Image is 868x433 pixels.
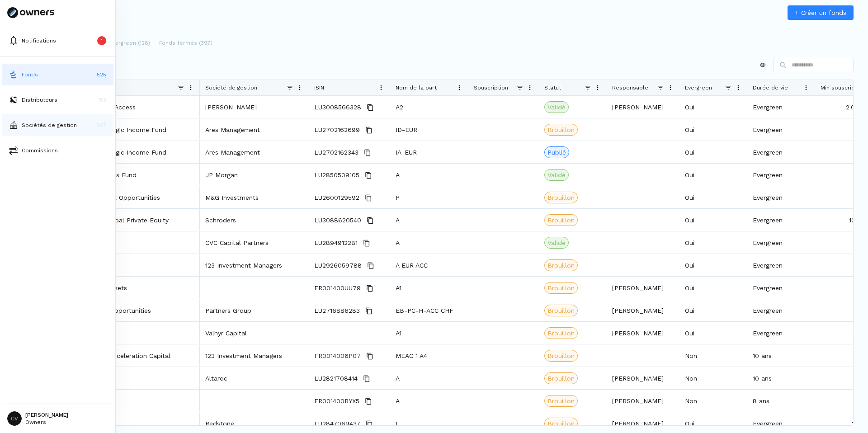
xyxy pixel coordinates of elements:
[390,344,468,367] div: MEAC 1 A4
[474,85,508,91] span: Souscription
[747,186,815,208] div: Evergreen
[547,374,575,383] span: Brouillon
[314,232,358,254] span: LU2894912281
[390,322,468,344] div: A1
[679,209,747,231] div: Oui
[547,419,575,428] span: Brouillon
[679,367,747,389] div: Non
[747,141,815,163] div: Evergreen
[314,209,361,231] span: LU3088620540
[314,119,360,141] span: LU2702162699
[547,170,566,179] span: Validé
[66,351,170,360] p: Environement Acceleration Capital
[821,85,865,91] span: Min souscription
[547,329,575,338] span: Brouillon
[25,419,68,425] p: Owners
[747,231,815,254] div: Evergreen
[108,36,151,51] button: Evergreen (128)
[361,238,372,249] button: Copy
[200,299,309,321] div: Partners Group
[200,186,309,208] div: M&G Investments
[9,121,18,130] img: asset-managers
[679,96,747,118] div: Oui
[788,5,854,20] a: + Créer un fonds
[200,209,309,231] div: Schroders
[7,411,22,426] span: CV
[314,141,359,164] span: LU2702162343
[363,125,374,136] button: Copy
[66,148,166,157] a: European Strategic Income Fund
[607,390,679,412] div: [PERSON_NAME]
[747,209,815,231] div: Evergreen
[101,37,103,45] p: 1
[747,277,815,299] div: Evergreen
[679,186,747,208] div: Oui
[66,125,166,134] a: European Strategic Income Fund
[363,170,374,181] button: Copy
[314,345,361,367] span: FR0014006P07
[685,85,712,91] span: Evergreen
[679,254,747,276] div: Oui
[363,396,374,407] button: Copy
[679,118,747,141] div: Oui
[679,299,747,321] div: Oui
[390,209,468,231] div: A
[747,164,815,186] div: Evergreen
[547,283,575,292] span: Brouillon
[679,164,747,186] div: Oui
[314,254,362,277] span: LU2926059788
[314,164,359,186] span: LU2850509105
[9,146,18,155] img: commissions
[314,85,324,91] span: ISIN
[314,187,359,209] span: LU2600129592
[547,351,575,360] span: Brouillon
[2,89,113,111] button: distributorsDistributeurs153
[390,164,468,186] div: A
[747,390,815,412] div: 8 ans
[747,299,815,321] div: Evergreen
[547,216,575,225] span: Brouillon
[22,71,38,79] p: Fonds
[364,419,375,429] button: Copy
[607,277,679,299] div: [PERSON_NAME]
[547,148,566,157] span: Publié
[607,299,679,321] div: [PERSON_NAME]
[390,231,468,254] div: A
[200,118,309,141] div: Ares Management
[547,103,566,112] span: Validé
[679,277,747,299] div: Oui
[390,299,468,321] div: EB-PC-H-ACC CHF
[200,141,309,163] div: Ares Management
[158,36,213,51] button: Fonds fermés (397)
[679,390,747,412] div: Non
[314,390,359,412] span: FR001400RYX5
[390,367,468,389] div: A
[396,85,437,91] span: Nom de la part
[390,277,468,299] div: A1
[314,277,361,299] span: FR001400UU79
[679,231,747,254] div: Oui
[109,39,150,47] p: Evergreen (128)
[361,373,372,384] button: Copy
[22,96,57,104] p: Distributeurs
[22,121,77,129] p: Sociétés de gestion
[747,322,815,344] div: Evergreen
[679,141,747,163] div: Oui
[200,254,309,276] div: 123 Investment Managers
[679,344,747,367] div: Non
[747,254,815,276] div: Evergreen
[547,125,575,134] span: Brouillon
[2,114,113,136] button: asset-managersSociétés de gestion367
[547,261,575,270] span: Brouillon
[9,70,18,79] img: funds
[159,39,212,47] p: Fonds fermés (397)
[66,216,169,225] p: Semi-Liquid Global Private Equity
[200,367,309,389] div: Altaroc
[390,118,468,141] div: ID-EUR
[2,30,113,52] button: Notifications1
[363,193,374,203] button: Copy
[390,186,468,208] div: P
[2,64,113,85] a: fundsFonds525
[314,96,361,118] span: LU3008566328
